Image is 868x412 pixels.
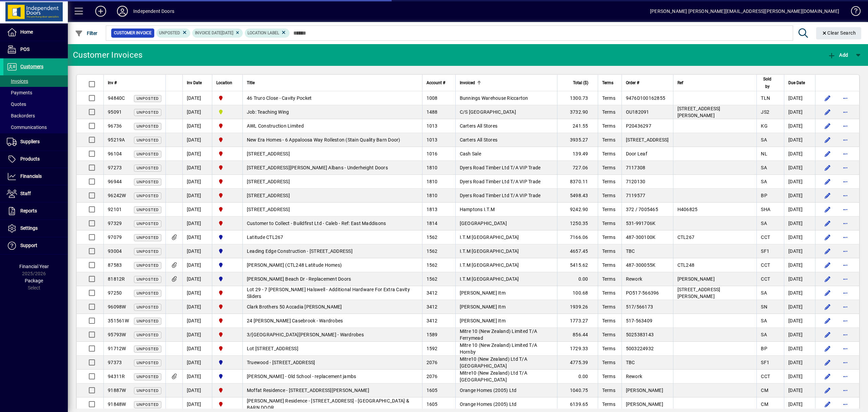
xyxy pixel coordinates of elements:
span: Unposted [137,222,159,226]
td: 1300.73 [557,91,598,105]
span: 46 Truro Close - Cavity Pocket [247,95,312,101]
button: More options [840,371,851,382]
button: More options [840,107,851,117]
span: Christchurch [216,206,238,213]
span: 1813 [427,207,438,212]
button: Edit [822,287,833,298]
span: 87583 [108,262,122,268]
span: Payments [7,90,32,95]
span: Terms [602,109,615,115]
a: Quotes [3,98,68,110]
td: 1250.35 [557,217,598,230]
div: Order # [626,79,669,87]
button: Clear [816,27,862,39]
span: Christchurch [216,289,238,297]
span: Location [216,79,232,87]
span: H406825 [677,207,698,212]
span: [GEOGRAPHIC_DATA] [460,221,507,226]
td: [DATE] [182,203,212,217]
span: Communications [7,125,47,130]
span: 97329 [108,221,122,226]
span: 81812R [108,276,125,282]
td: [DATE] [182,161,212,175]
div: Total ($) [561,79,594,87]
a: Knowledge Base [846,1,860,23]
button: Edit [822,232,833,243]
span: Home [20,29,33,35]
div: [PERSON_NAME] [PERSON_NAME][EMAIL_ADDRESS][PERSON_NAME][DOMAIN_NAME] [650,6,839,17]
span: SA [761,179,767,184]
button: Edit [822,107,833,117]
span: Door Leaf [626,151,647,156]
span: 487-300055K [626,262,656,268]
span: Quotes [7,101,26,107]
div: Due Date [788,79,811,87]
td: [DATE] [182,244,212,258]
td: [DATE] [784,244,815,258]
button: More options [840,190,851,201]
span: 1562 [427,235,438,240]
span: Customer to Collect - Buildfirst Ltd - Caleb - Ref: East Maddisons [247,221,386,226]
span: SHA [761,207,770,212]
span: Christchurch [216,178,238,185]
button: More options [840,301,851,312]
td: [DATE] [784,272,815,286]
span: Timaru [216,108,238,116]
span: Terms [602,235,615,240]
td: [DATE] [784,217,815,230]
span: Add [828,52,848,58]
span: Package [25,278,43,283]
td: 5498.43 [557,189,598,203]
button: Edit [822,204,833,215]
td: [DATE] [784,203,815,217]
td: 9242.90 [557,203,598,217]
span: Unposted [137,166,159,170]
span: CTL248 [677,262,695,268]
td: [DATE] [784,175,815,189]
td: [DATE] [784,91,815,105]
button: Edit [822,148,833,159]
span: [STREET_ADDRESS] [247,151,290,156]
span: Terms [602,207,615,212]
button: Edit [822,357,833,368]
td: [DATE] [182,189,212,203]
span: KG [761,123,768,129]
button: Edit [822,274,833,284]
div: Ref [677,79,753,87]
a: POS [3,41,68,58]
span: Terms [602,95,615,101]
span: POS [20,46,29,52]
button: More options [840,232,851,243]
span: Christchurch [216,192,238,199]
span: [STREET_ADDRESS] [247,193,290,198]
a: Invoices [3,75,68,87]
span: Due Date [788,79,805,87]
span: [STREET_ADDRESS][PERSON_NAME] [677,287,721,299]
span: [DATE] [221,31,233,35]
span: 1810 [427,193,438,198]
td: [DATE] [784,286,815,300]
td: 7166.06 [557,230,598,244]
button: Edit [822,162,833,173]
td: [DATE] [784,147,815,161]
td: 3935.27 [557,133,598,147]
td: 0.00 [557,272,598,286]
a: Products [3,151,68,168]
span: Total ($) [573,79,588,87]
td: [DATE] [182,272,212,286]
td: [DATE] [784,119,815,133]
span: Lot 29 - 7 [PERSON_NAME] Halswell - Additional Hardware For Extra Cavity Sliders [247,287,410,299]
span: SA [761,137,767,143]
span: Suppliers [20,139,40,144]
span: CCT [761,276,770,282]
span: 3412 [427,290,438,296]
button: Edit [822,301,833,312]
span: Staff [20,191,31,196]
span: OU182091 [626,109,649,115]
td: 100.68 [557,286,598,300]
button: More options [840,120,851,131]
span: Dyers Road Timber Ltd T/A VIP Trade [460,165,541,170]
span: 93004 [108,248,122,254]
span: Unposted [137,263,159,268]
td: [DATE] [182,147,212,161]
